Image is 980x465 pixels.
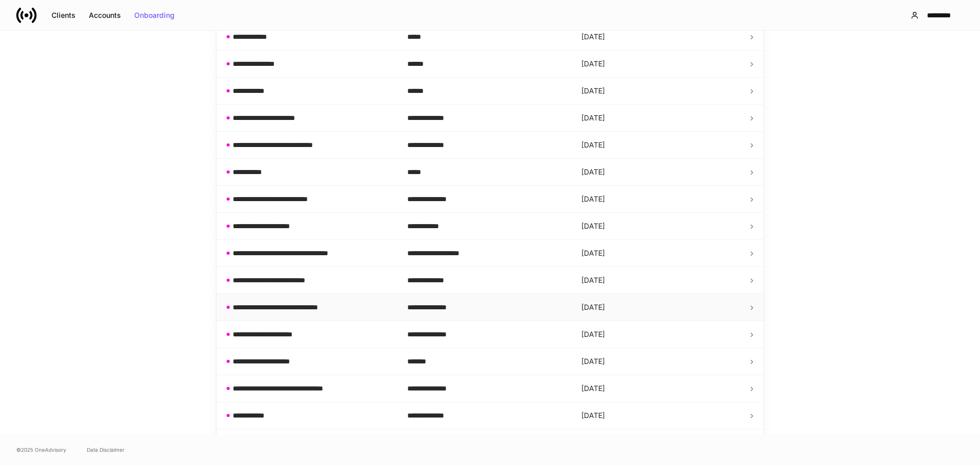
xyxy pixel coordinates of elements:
[573,186,748,213] td: [DATE]
[573,429,748,456] td: [DATE]
[52,12,76,19] div: Clients
[573,402,748,429] td: [DATE]
[573,348,748,375] td: [DATE]
[134,12,175,19] div: Onboarding
[573,213,748,240] td: [DATE]
[573,78,748,105] td: [DATE]
[89,12,121,19] div: Accounts
[128,7,181,23] button: Onboarding
[573,51,748,78] td: [DATE]
[573,267,748,294] td: [DATE]
[16,446,66,454] span: © 2025 OneAdvisory
[573,321,748,348] td: [DATE]
[573,375,748,402] td: [DATE]
[45,7,82,23] button: Clients
[573,294,748,321] td: [DATE]
[87,446,125,454] a: Data Disclaimer
[573,132,748,159] td: [DATE]
[573,240,748,267] td: [DATE]
[573,105,748,132] td: [DATE]
[82,7,128,23] button: Accounts
[573,159,748,186] td: [DATE]
[573,23,748,51] td: [DATE]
